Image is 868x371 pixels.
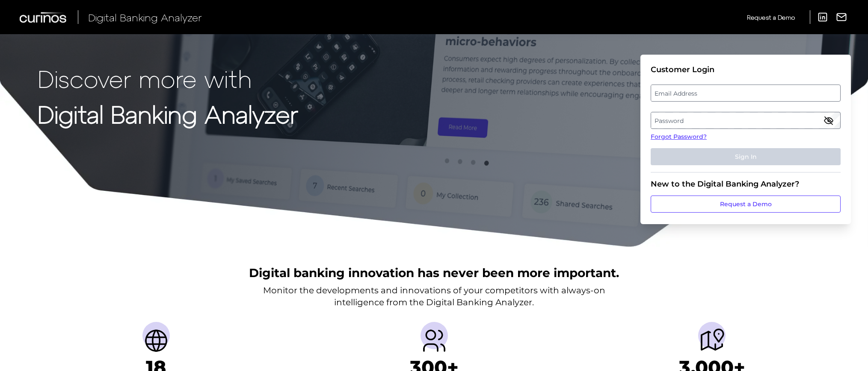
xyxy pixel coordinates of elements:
img: Curinos [20,12,68,23]
strong: Digital Banking Analyzer [38,99,298,128]
button: Sign In [651,148,841,165]
span: Request a Demo [747,14,795,21]
div: New to the Digital Banking Analyzer? [651,179,841,189]
a: Request a Demo [651,196,841,213]
img: Countries [142,327,170,354]
img: Providers [421,327,448,354]
label: Password [651,113,840,128]
p: Monitor the developments and innovations of your competitors with always-on intelligence from the... [263,284,605,308]
div: Customer Login [651,65,841,74]
label: Email Address [651,85,840,101]
p: Discover more with [38,65,298,92]
span: Digital Banking Analyzer [88,11,202,23]
h2: Digital banking innovation has never been more important. [249,265,619,281]
a: Forgot Password? [651,132,841,141]
a: Request a Demo [747,10,795,24]
img: Journeys [698,327,726,354]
